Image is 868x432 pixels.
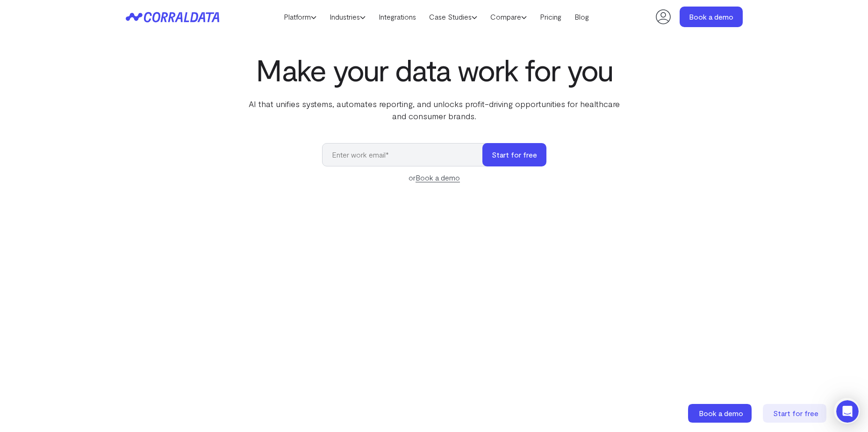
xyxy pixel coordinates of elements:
[688,404,753,423] a: Book a demo
[372,10,423,24] a: Integrations
[323,10,372,24] a: Industries
[482,143,546,166] button: Start for free
[244,53,625,86] h1: Make your data work for you
[699,409,743,418] span: Book a demo
[773,409,818,418] span: Start for free
[423,10,484,24] a: Case Studies
[484,10,533,24] a: Compare
[834,398,860,424] iframe: Intercom live chat discovery launcher
[277,10,323,24] a: Platform
[244,98,625,122] p: AI that unifies systems, automates reporting, and unlocks profit-driving opportunities for health...
[533,10,568,24] a: Pricing
[836,400,859,423] iframe: Intercom live chat
[568,10,595,24] a: Blog
[680,7,743,27] a: Book a demo
[322,172,546,183] div: or
[322,143,492,166] input: Enter work email*
[763,404,828,423] a: Start for free
[416,173,460,182] a: Book a demo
